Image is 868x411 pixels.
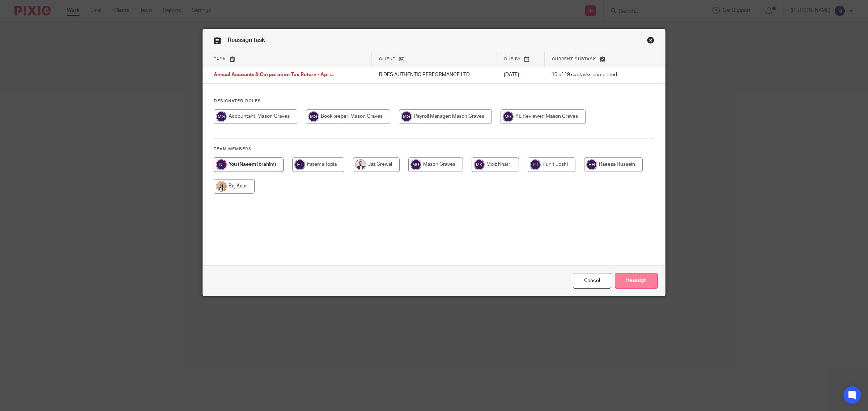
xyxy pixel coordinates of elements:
[214,57,226,61] span: Task
[552,57,596,61] span: Current subtask
[504,71,537,78] p: [DATE]
[228,37,265,43] span: Reassign task
[615,273,658,289] input: Reassign
[573,273,611,289] a: Close this dialog window
[214,146,654,152] h4: Team members
[379,57,396,61] span: Client
[504,57,521,61] span: Due by
[544,66,639,84] td: 10 of 19 subtasks completed
[647,36,654,46] a: Close this dialog window
[214,98,654,104] h4: Designated Roles
[214,73,334,78] span: Annual Accounts & Corporation Tax Return - Apri...
[379,71,490,78] p: RIDES AUTHENTIC PERFORMANCE LTD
